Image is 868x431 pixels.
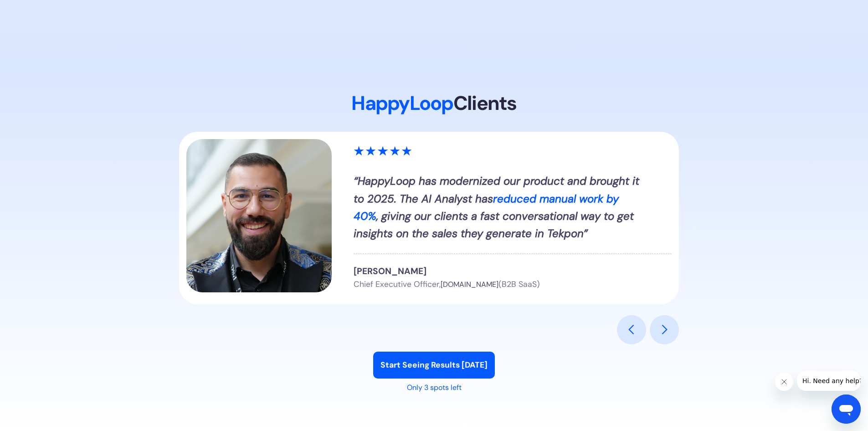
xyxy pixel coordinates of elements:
span: [PERSON_NAME] [354,265,426,277]
iframe: Bouton de lancement de la fenêtre de messagerie [832,395,861,424]
iframe: Fermer le message [775,373,793,391]
h2: HappyLoop [179,92,689,115]
div: Show slide 3 of 6 [200,326,208,333]
span: Hi. Need any help? [5,6,66,14]
img: Man wearing glasses, short hair, smiling. Profile Picture [186,139,332,292]
div: 1 of 6 [179,132,689,341]
div: Show slide 2 of 6 [190,326,198,333]
iframe: Message de la compagnie [797,371,861,391]
em: reduced manual work by 40% [354,192,619,223]
div: carousel [179,132,689,344]
span: [DOMAIN_NAME] [441,280,498,289]
span: Chief Executive Officer, [354,279,441,289]
div: next slide [650,315,679,344]
div: Only 3 spots left [179,382,689,393]
em: “HappyLoop has modernized our product and brought it to 2025. The AI Analyst has [354,174,639,205]
span: (B2B SaaS) [498,279,540,289]
div: Show slide 1 of 6 [180,326,188,333]
strong: Clients [453,90,517,116]
a: Start Seeing Results Today [373,352,495,378]
div: previous slide [617,315,646,344]
strong: Start Seeing Results [DATE] [380,360,488,370]
div: Show slide 5 of 6 [221,326,228,333]
div: Show slide 6 of 6 [231,326,238,333]
div: Show slide 4 of 6 [211,326,218,333]
em: , giving our clients a fast conversational way to get insights on the sales they generate in Tekpon” [354,209,634,240]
